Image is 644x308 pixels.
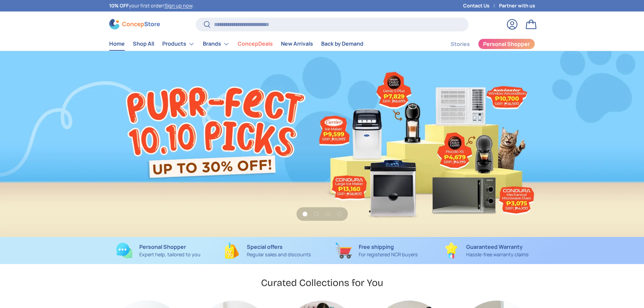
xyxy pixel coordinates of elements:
img: ConcepStore [109,19,160,29]
a: Back by Demand [321,37,363,50]
a: Home [109,37,125,50]
p: your first order! . [109,2,194,9]
strong: Special offers [247,243,283,251]
p: Expert help, tailored to you [139,251,200,258]
a: Partner with us [499,2,535,9]
a: Stories [451,38,470,51]
p: For registered NCR buyers [359,251,418,258]
strong: Personal Shopper [139,243,186,251]
a: Special offers Regular sales and discounts [218,242,317,259]
strong: Free shipping [359,243,394,251]
a: Personal Shopper [478,39,535,49]
a: Brands [203,37,230,51]
span: Personal Shopper [483,41,530,47]
a: Shop All [133,37,154,50]
a: Sign up now [165,2,192,9]
strong: 10% OFF [109,2,129,9]
nav: Secondary [434,37,535,51]
nav: Primary [109,37,363,51]
a: New Arrivals [281,37,313,50]
a: Guaranteed Warranty Hassle-free warranty claims [437,242,535,259]
p: Hassle-free warranty claims [466,251,529,258]
a: Contact Us [463,2,499,9]
summary: Products [158,37,199,51]
h2: Curated Collections for You [261,277,383,289]
a: Products [162,37,195,51]
summary: Brands [199,37,234,51]
a: ConcepDeals [238,37,273,50]
strong: Guaranteed Warranty [466,243,523,251]
p: Regular sales and discounts [247,251,311,258]
a: Free shipping For registered NCR buyers [328,242,426,259]
a: Personal Shopper Expert help, tailored to you [109,242,208,259]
